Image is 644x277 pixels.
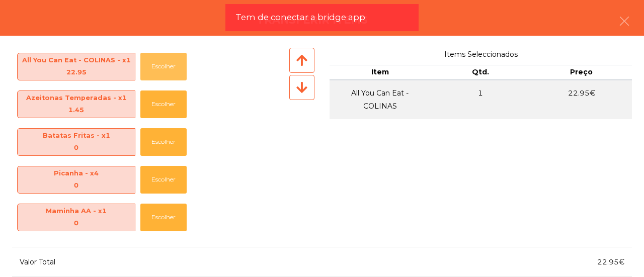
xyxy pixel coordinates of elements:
[18,66,135,78] div: 22.95
[140,128,187,156] button: Escolher
[18,130,135,154] span: Batatas Fritas - x1
[18,179,135,192] div: 0
[330,65,430,80] th: Item
[18,142,135,154] div: 0
[235,11,365,24] span: Tem de conectar a bridge app
[597,257,624,266] span: 22.95€
[18,217,135,229] div: 0
[18,167,135,192] span: Picanha - x4
[140,90,187,118] button: Escolher
[18,92,135,117] span: Azeitonas Temperadas - x1
[531,80,632,119] td: 22.95€
[531,65,632,80] th: Preço
[140,204,187,231] button: Escolher
[430,80,531,119] td: 1
[330,48,632,61] span: Items Seleccionados
[20,257,55,266] span: Valor Total
[140,166,187,194] button: Escolher
[430,65,531,80] th: Qtd.
[18,104,135,116] div: 1.45
[140,53,187,80] button: Escolher
[330,80,430,119] td: All You Can Eat - COLINAS
[18,54,135,79] span: All You Can Eat - COLINAS - x1
[18,205,135,230] span: Maminha AA - x1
